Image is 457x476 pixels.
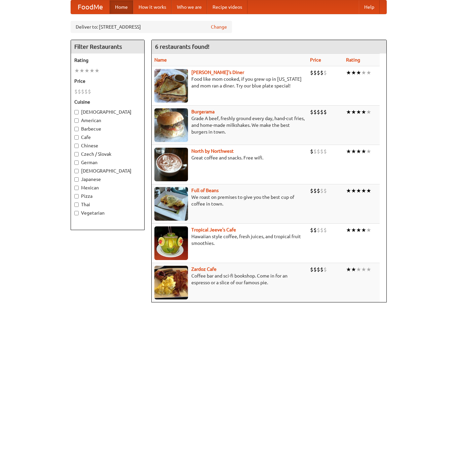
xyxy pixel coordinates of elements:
[74,144,79,148] input: Chinese
[313,69,317,76] li: $
[320,266,323,273] li: $
[361,148,366,155] li: ★
[346,266,351,273] li: ★
[317,148,320,155] li: $
[154,108,188,142] img: burgerama.jpg
[94,67,100,74] li: ★
[154,154,305,161] p: Great coffee and snacks. Free wifi.
[74,78,141,84] h5: Price
[191,148,234,154] b: North by Northwest
[74,177,79,182] input: Japanese
[323,266,327,273] li: $
[356,148,361,155] li: ★
[74,118,79,123] input: American
[74,176,141,183] label: Japanese
[361,226,366,234] li: ★
[356,108,361,116] li: ★
[74,99,141,105] h5: Cuisine
[191,70,244,75] a: [PERSON_NAME]'s Diner
[74,184,141,191] label: Mexican
[154,233,305,247] p: Hawaiian style coffee, fresh juices, and tropical fruit smoothies.
[320,187,323,194] li: $
[74,151,141,157] label: Czech / Slovak
[366,148,371,155] li: ★
[351,187,356,194] li: ★
[172,0,207,14] a: Who we are
[154,187,188,221] img: beans.jpg
[74,67,79,74] li: ★
[84,67,89,74] li: ★
[84,88,88,95] li: $
[74,117,141,124] label: American
[89,67,94,74] li: ★
[191,227,236,232] a: Tropical Jeeve's Cafe
[356,226,361,234] li: ★
[154,266,188,299] img: zardoz.jpg
[323,69,327,76] li: $
[74,135,79,140] input: Cafe
[74,211,79,215] input: Vegetarian
[313,108,317,116] li: $
[351,266,356,273] li: ★
[320,69,323,76] li: $
[191,109,215,114] a: Burgerama
[313,226,317,234] li: $
[346,108,351,116] li: ★
[71,21,232,33] div: Deliver to: [STREET_ADDRESS]
[356,266,361,273] li: ★
[320,108,323,116] li: $
[313,148,317,155] li: $
[361,108,366,116] li: ★
[313,187,317,194] li: $
[191,266,217,272] a: Zardoz Cafe
[323,148,327,155] li: $
[366,187,371,194] li: ★
[74,142,141,149] label: Chinese
[110,0,133,14] a: Home
[155,43,210,50] ng-pluralize: 6 restaurants found!
[323,108,327,116] li: $
[359,0,380,14] a: Help
[346,57,360,63] a: Rating
[74,134,141,141] label: Cafe
[74,152,79,156] input: Czech / Slovak
[207,0,247,14] a: Recipe videos
[310,108,313,116] li: $
[191,188,219,193] b: Full of Beans
[366,226,371,234] li: ★
[74,201,141,208] label: Thai
[310,266,313,273] li: $
[154,115,305,135] p: Grade A beef, freshly ground every day, hand-cut fries, and home-made milkshakes. We make the bes...
[154,69,188,103] img: sallys.jpg
[88,88,91,95] li: $
[154,194,305,207] p: We roast on premises to give you the best cup of coffee in town.
[310,187,313,194] li: $
[346,226,351,234] li: ★
[366,69,371,76] li: ★
[74,203,79,207] input: Thai
[74,168,141,174] label: [DEMOGRAPHIC_DATA]
[74,160,79,165] input: German
[351,69,356,76] li: ★
[154,148,188,181] img: north.jpg
[323,187,327,194] li: $
[74,186,79,190] input: Mexican
[74,88,78,95] li: $
[317,266,320,273] li: $
[74,57,141,64] h5: Rating
[74,169,79,173] input: [DEMOGRAPHIC_DATA]
[154,76,305,89] p: Food like mom cooked, if you grew up in [US_STATE] and mom ran a diner. Try our blue plate special!
[154,272,305,286] p: Coffee bar and sci-fi bookshop. Come in for an espresso or a slice of our famous pie.
[74,125,141,132] label: Barbecue
[317,108,320,116] li: $
[310,69,313,76] li: $
[71,0,110,14] a: FoodMe
[323,226,327,234] li: $
[317,187,320,194] li: $
[313,266,317,273] li: $
[74,194,79,198] input: Pizza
